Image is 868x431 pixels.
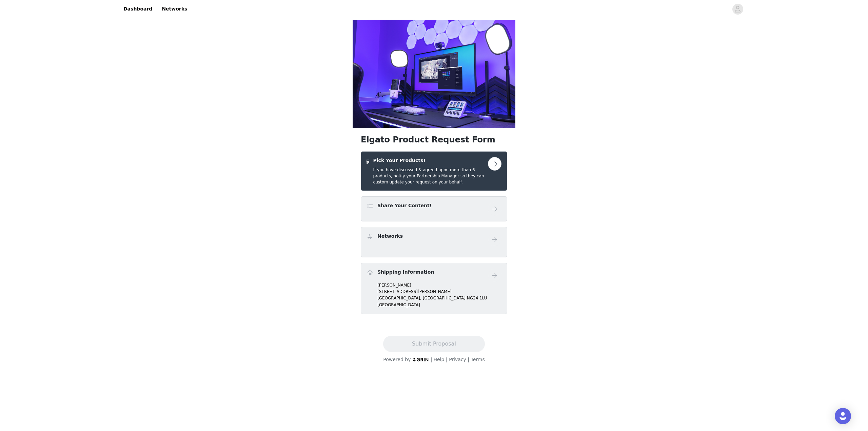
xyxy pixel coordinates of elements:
[446,357,448,362] span: |
[373,167,488,185] h5: If you have discussed & agreed upon more than 6 products, notify your Partnership Manager so they...
[467,296,487,300] span: NG24 1LU
[383,336,485,352] button: Submit Proposal
[361,134,507,146] h1: Elgato Product Request Form
[434,357,445,362] a: Help
[734,4,741,15] div: avatar
[377,289,501,295] p: [STREET_ADDRESS][PERSON_NAME]
[377,296,421,300] span: [GEOGRAPHIC_DATA],
[377,302,501,308] p: [GEOGRAPHIC_DATA]
[449,357,466,362] a: Privacy
[383,357,411,362] span: Powered by
[377,282,501,288] p: [PERSON_NAME]
[373,157,488,164] h4: Pick Your Products!
[377,269,434,276] h4: Shipping Information
[377,202,432,209] h4: Share Your Content!
[471,357,485,362] a: Terms
[423,296,466,300] span: [GEOGRAPHIC_DATA]
[158,1,191,17] a: Networks
[361,151,507,191] div: Pick Your Products!
[361,263,507,314] div: Shipping Information
[468,357,469,362] span: |
[361,196,507,221] div: Share Your Content!
[361,227,507,257] div: Networks
[377,233,403,240] h4: Networks
[119,1,156,17] a: Dashboard
[835,408,851,424] div: Open Intercom Messenger
[353,20,515,128] img: campaign image
[412,357,429,362] img: logo
[431,357,432,362] span: |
